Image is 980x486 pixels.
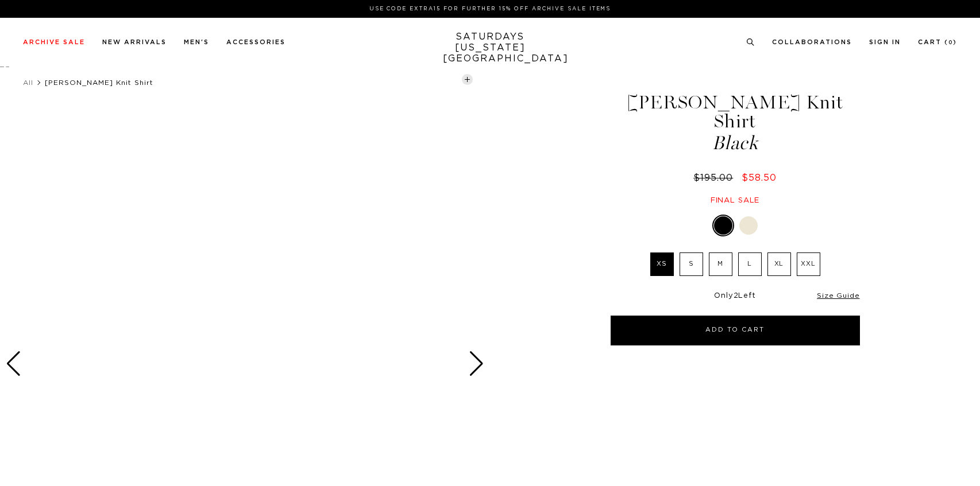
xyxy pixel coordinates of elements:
label: L [738,252,762,276]
a: Accessories [226,39,285,45]
div: Final sale [609,196,862,205]
label: M [709,252,732,276]
button: Add to Cart [611,316,860,345]
label: XS [650,252,674,276]
a: Size Guide [817,292,859,299]
a: Sign In [869,39,901,45]
a: Archive Sale [23,39,85,45]
div: Previous slide [6,351,21,376]
small: 0 [948,40,953,45]
label: XXL [797,252,820,276]
h1: [PERSON_NAME] Knit Shirt [609,93,862,153]
a: Collaborations [772,39,852,45]
p: Use Code EXTRA15 for Further 15% Off Archive Sale Items [28,5,952,13]
div: Next slide [469,351,484,376]
span: [PERSON_NAME] Knit Shirt [45,79,153,86]
span: $58.50 [742,173,777,182]
label: XL [767,252,791,276]
div: Only Left [611,291,860,301]
span: Black [609,134,862,153]
span: 2 [734,292,739,300]
a: All [23,79,33,86]
label: S [680,252,703,276]
del: $195.00 [693,173,738,182]
a: Men's [184,39,209,45]
a: New Arrivals [102,39,167,45]
a: SATURDAYS[US_STATE][GEOGRAPHIC_DATA] [443,32,538,64]
a: Cart (0) [918,39,957,45]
